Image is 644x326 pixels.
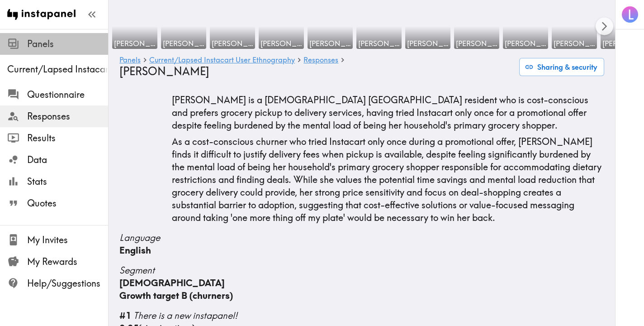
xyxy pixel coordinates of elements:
[452,2,501,51] a: [PERSON_NAME]
[119,232,160,243] span: Language
[306,2,355,51] a: [PERSON_NAME]
[27,153,108,166] span: Data
[172,135,604,224] p: As a cost-conscious churner who tried Instacart only once during a promotional offer, [PERSON_NAM...
[172,94,604,132] p: [PERSON_NAME] is a [DEMOGRAPHIC_DATA] [GEOGRAPHIC_DATA] resident who is cost-conscious and prefer...
[27,234,108,246] span: My Invites
[119,56,141,65] a: Panels
[7,63,108,76] span: Current/Lapsed Instacart User Ethnography
[27,38,108,50] span: Panels
[27,175,108,188] span: Stats
[163,38,204,48] span: [PERSON_NAME]
[27,88,108,101] span: Questionnaire
[110,2,159,51] a: [PERSON_NAME]
[119,310,131,321] b: #1
[208,2,257,51] a: [PERSON_NAME]
[119,64,209,78] span: [PERSON_NAME]
[159,2,208,51] a: [PERSON_NAME]
[628,7,634,23] span: L
[403,2,452,51] a: [PERSON_NAME]
[602,38,644,48] span: [PERSON_NAME]
[358,38,400,48] span: [PERSON_NAME]
[119,290,233,301] span: Growth target B (churners)
[27,132,108,144] span: Results
[27,110,108,123] span: Responses
[519,58,604,76] button: Sharing & security
[149,56,295,65] a: Current/Lapsed Instacart User Ethnography
[114,38,156,48] span: [PERSON_NAME]
[303,56,338,65] a: Responses
[27,197,108,210] span: Quotes
[260,38,302,48] span: [PERSON_NAME]
[212,38,253,48] span: [PERSON_NAME]
[550,2,599,51] a: [PERSON_NAME]
[27,277,108,290] span: Help/Suggestions
[501,2,550,51] a: [PERSON_NAME]
[119,277,225,288] span: [DEMOGRAPHIC_DATA]
[456,38,497,48] span: [PERSON_NAME]
[621,5,639,24] button: L
[119,244,151,256] span: English
[133,310,237,321] span: There is a new instapanel!
[27,255,108,268] span: My Rewards
[407,38,449,48] span: [PERSON_NAME]
[505,38,546,48] span: [PERSON_NAME]
[257,2,306,51] a: [PERSON_NAME]
[596,18,613,35] button: Scroll right
[119,264,155,276] span: Segment
[309,38,351,48] span: [PERSON_NAME]
[355,2,403,51] a: [PERSON_NAME]
[554,38,595,48] span: [PERSON_NAME]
